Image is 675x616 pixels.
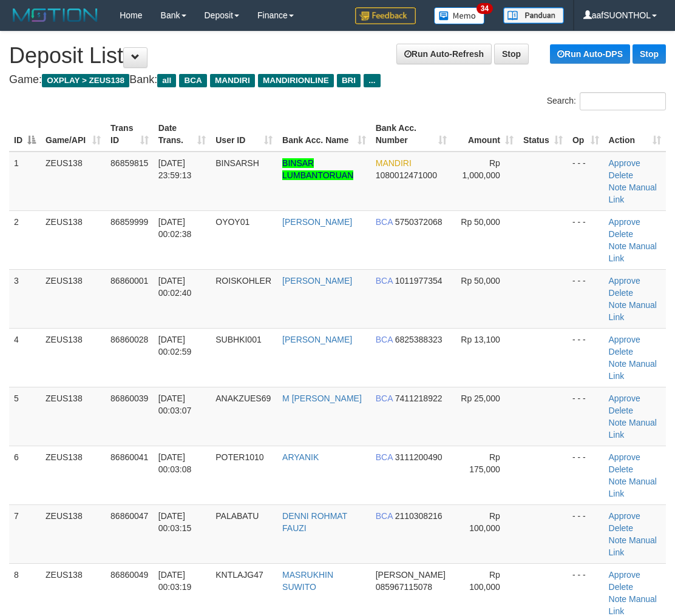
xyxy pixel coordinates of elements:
[609,300,657,322] a: Manual Link
[568,152,604,211] td: - - -
[376,335,393,344] span: BCA
[41,387,106,446] td: ZEUS138
[633,44,666,64] a: Stop
[215,217,249,227] span: OYOY01
[609,182,627,192] a: Note
[158,335,192,357] span: [DATE] 00:02:59
[609,523,633,533] a: Delete
[154,117,211,152] th: Date Trans.: activate to sort column ascending
[9,74,666,86] h4: Game: Bank:
[461,217,500,227] span: Rp 50,000
[9,210,41,269] td: 2
[158,393,192,415] span: [DATE] 00:03:07
[9,44,666,68] h1: Deposit List
[376,276,393,286] span: BCA
[376,582,432,592] span: Copy 085967115078 to clipboard
[282,335,352,344] a: [PERSON_NAME]
[110,335,148,344] span: 86860028
[215,452,263,462] span: POTER1010
[376,570,446,580] span: [PERSON_NAME]
[609,288,633,298] a: Delete
[9,6,101,24] img: MOTION_logo.png
[469,452,500,474] span: Rp 175,000
[9,328,41,387] td: 4
[580,92,666,110] input: Search:
[110,217,148,227] span: 86859999
[210,74,255,87] span: MANDIRI
[376,511,393,521] span: BCA
[110,158,148,168] span: 86859815
[395,511,443,521] span: Copy 2110308216 to clipboard
[609,477,657,498] a: Manual Link
[609,570,640,580] a: Approve
[609,535,657,557] a: Manual Link
[110,570,148,580] span: 86860049
[609,182,657,204] a: Manual Link
[568,504,604,563] td: - - -
[568,387,604,446] td: - - -
[609,582,633,592] a: Delete
[550,44,630,64] a: Run Auto-DPS
[609,217,640,227] a: Approve
[609,170,633,180] a: Delete
[282,217,352,227] a: [PERSON_NAME]
[376,158,412,168] span: MANDIRI
[282,511,347,533] a: DENNI ROHMAT FAUZI
[609,335,640,344] a: Approve
[158,276,192,298] span: [DATE] 00:02:40
[452,117,518,152] th: Amount: activate to sort column ascending
[215,393,271,403] span: ANAKZUES69
[609,477,627,486] a: Note
[395,452,443,462] span: Copy 3111200490 to clipboard
[461,393,500,403] span: Rp 25,000
[158,511,192,533] span: [DATE] 00:03:15
[42,74,129,87] span: OXPLAY > ZEUS138
[9,117,41,152] th: ID: activate to sort column descending
[609,452,640,462] a: Approve
[609,594,627,604] a: Note
[41,504,106,563] td: ZEUS138
[463,158,500,180] span: Rp 1,000,000
[376,217,393,227] span: BCA
[258,74,334,87] span: MANDIRIONLINE
[494,44,529,64] a: Stop
[376,170,437,180] span: Copy 1080012471000 to clipboard
[355,7,416,24] img: Feedback.jpg
[110,452,148,462] span: 86860041
[609,393,640,403] a: Approve
[215,570,263,580] span: KNTLAJG47
[158,158,192,180] span: [DATE] 23:59:13
[376,393,393,403] span: BCA
[609,464,633,474] a: Delete
[215,276,271,286] span: ROISKOHLER
[609,535,627,545] a: Note
[9,504,41,563] td: 7
[179,74,206,87] span: BCA
[106,117,154,152] th: Trans ID: activate to sort column ascending
[9,152,41,211] td: 1
[282,570,333,592] a: MASRUKHIN SUWITO
[41,117,106,152] th: Game/API: activate to sort column ascending
[215,511,259,521] span: PALABATU
[568,446,604,504] td: - - -
[518,117,568,152] th: Status: activate to sort column ascending
[609,241,657,263] a: Manual Link
[396,44,492,64] a: Run Auto-Refresh
[215,335,261,344] span: SUBHKI001
[609,229,633,239] a: Delete
[211,117,277,152] th: User ID: activate to sort column ascending
[461,276,500,286] span: Rp 50,000
[568,328,604,387] td: - - -
[609,594,657,616] a: Manual Link
[568,117,604,152] th: Op: activate to sort column ascending
[110,393,148,403] span: 86860039
[604,117,666,152] th: Action: activate to sort column ascending
[282,276,352,286] a: [PERSON_NAME]
[609,359,627,369] a: Note
[9,269,41,328] td: 3
[41,446,106,504] td: ZEUS138
[158,570,192,592] span: [DATE] 00:03:19
[395,276,443,286] span: Copy 1011977354 to clipboard
[609,347,633,357] a: Delete
[477,3,493,14] span: 34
